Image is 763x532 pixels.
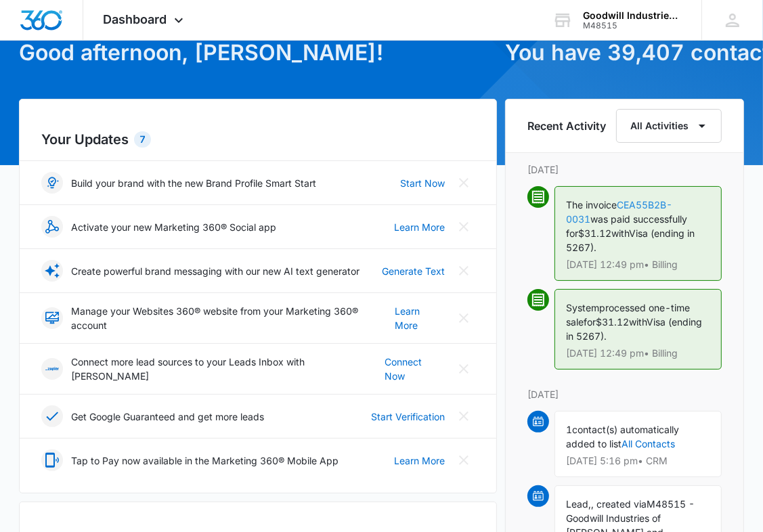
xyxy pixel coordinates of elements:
[583,10,682,21] div: account name
[566,302,690,328] span: processed one-time sale
[453,449,475,471] button: Close
[584,316,596,328] span: for
[394,220,445,234] a: Learn More
[71,220,276,234] p: Activate your new Marketing 360® Social app
[71,264,359,278] p: Create powerful brand messaging with our new AI text generator
[566,302,599,313] span: System
[566,260,710,269] p: [DATE] 12:49 pm • Billing
[566,227,695,253] span: Visa (ending in 5267).
[71,176,316,190] p: Build your brand with the new Brand Profile Smart Start
[71,409,264,424] p: Get Google Guaranteed and get more leads
[566,498,591,510] span: Lead,
[134,131,151,148] div: 7
[453,307,475,329] button: Close
[616,109,722,143] button: All Activities
[578,227,611,239] span: $31.12
[566,199,672,225] a: CEA55B2B-0031
[382,264,445,278] a: Generate Text
[505,37,744,69] h1: You have 39,407 contacts
[453,405,475,427] button: Close
[395,304,445,332] a: Learn More
[566,199,617,210] span: The invoice
[71,304,395,332] p: Manage your Websites 360® website from your Marketing 360® account
[566,213,687,239] span: was paid successfully for
[566,456,710,466] p: [DATE] 5:16 pm • CRM
[453,358,475,380] button: Close
[394,453,445,468] a: Learn More
[453,260,475,282] button: Close
[453,216,475,238] button: Close
[19,37,497,69] h1: Good afternoon, [PERSON_NAME]!
[622,438,675,449] a: All Contacts
[71,355,385,383] p: Connect more lead sources to your Leads Inbox with [PERSON_NAME]
[453,172,475,194] button: Close
[527,387,722,401] p: [DATE]
[104,12,167,26] span: Dashboard
[566,349,710,358] p: [DATE] 12:49 pm • Billing
[583,21,682,30] div: account id
[596,316,629,328] span: $31.12
[71,453,339,468] p: Tap to Pay now available in the Marketing 360® Mobile App
[566,424,572,435] span: 1
[41,129,475,150] h2: Your Updates
[591,498,647,510] span: , created via
[527,162,722,177] p: [DATE]
[371,409,445,424] a: Start Verification
[566,424,679,449] span: contact(s) automatically added to list
[629,316,647,328] span: with
[527,118,606,134] h6: Recent Activity
[385,355,445,383] a: Connect Now
[611,227,629,239] span: with
[400,176,445,190] a: Start Now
